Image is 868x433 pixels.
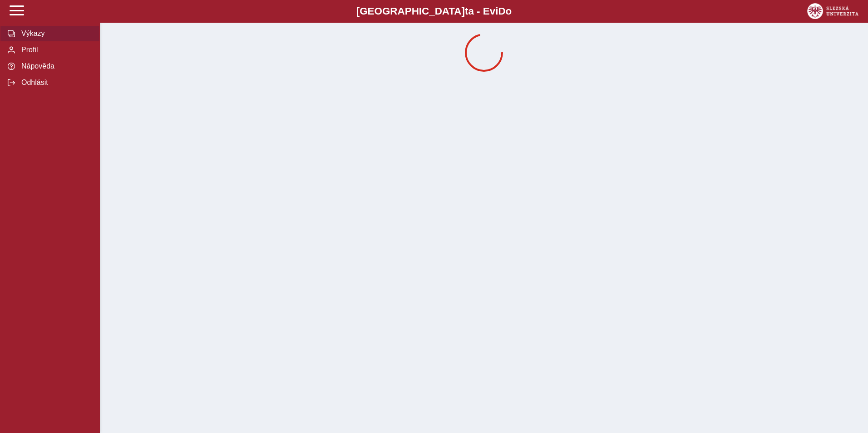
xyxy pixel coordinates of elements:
span: Výkazy [19,30,92,38]
span: o [506,5,512,17]
b: [GEOGRAPHIC_DATA] a - Evi [27,5,841,17]
span: Profil [19,46,92,54]
img: logo_web_su.png [807,3,858,19]
span: Odhlásit [19,79,92,87]
span: t [465,5,468,17]
span: Nápověda [19,62,92,70]
span: D [498,5,505,17]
